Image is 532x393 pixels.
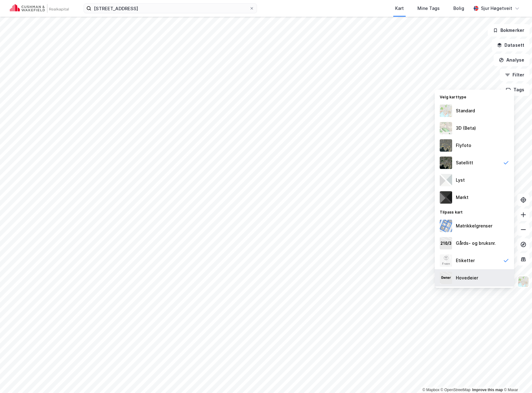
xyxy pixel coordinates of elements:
div: Satellitt [456,159,473,166]
div: Mørkt [456,194,469,201]
img: Z [440,139,452,152]
img: luj3wr1y2y3+OchiMxRmMxRlscgabnMEmZ7DJGWxyBpucwSZnsMkZbHIGm5zBJmewyRlscgabnMEmZ7DJGWxyBpucwSZnsMkZ... [440,174,452,186]
img: Z [440,254,452,267]
div: Bolig [453,5,464,12]
div: Mine Tags [417,5,440,12]
button: Datasett [492,39,530,51]
div: Kontrollprogram for chat [501,363,532,393]
div: Lyst [456,176,465,184]
div: Flyfoto [456,142,471,149]
img: cadastreBorders.cfe08de4b5ddd52a10de.jpeg [440,220,452,232]
a: OpenStreetMap [441,388,471,392]
img: nCdM7BzjoCAAAAAElFTkSuQmCC [440,191,452,204]
img: 9k= [440,157,452,169]
button: Bokmerker [488,24,530,37]
img: majorOwner.b5e170eddb5c04bfeeff.jpeg [440,272,452,284]
div: Velg karttype [435,91,514,102]
button: Analyse [494,54,530,66]
div: Matrikkelgrenser [456,222,492,230]
img: Z [440,105,452,117]
div: Standard [456,107,475,114]
img: Z [440,122,452,134]
div: Gårds- og bruksnr. [456,240,496,247]
a: Improve this map [472,388,503,392]
div: Sjur Høgetveit [481,5,512,12]
div: Hovedeier [456,274,478,282]
div: 3D (Beta) [456,124,476,132]
div: Kart [395,5,404,12]
img: Z [517,276,529,287]
img: cadastreKeys.547ab17ec502f5a4ef2b.jpeg [440,237,452,249]
input: Søk på adresse, matrikkel, gårdeiere, leietakere eller personer [91,4,249,13]
img: cushman-wakefield-realkapital-logo.202ea83816669bd177139c58696a8fa1.svg [10,4,69,13]
iframe: Chat Widget [501,363,532,393]
button: Filter [500,69,530,81]
div: Etiketter [456,257,475,264]
a: Mapbox [422,388,439,392]
button: Tags [501,84,530,96]
div: Tilpass kart [435,206,514,217]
